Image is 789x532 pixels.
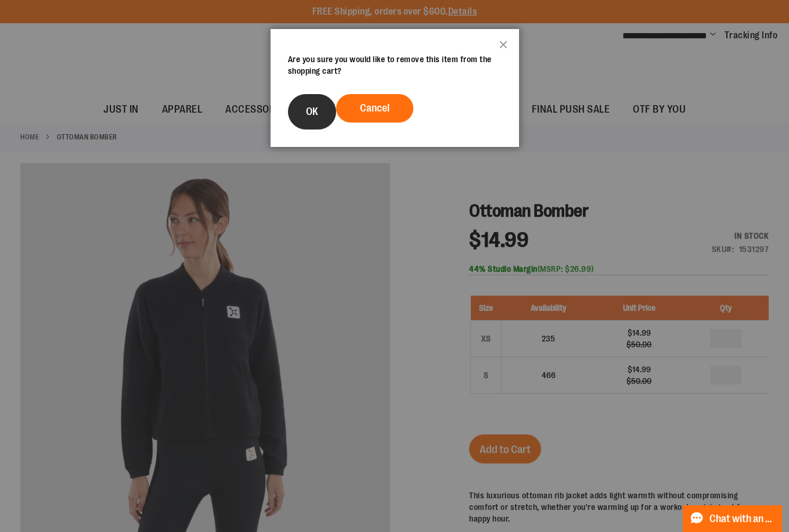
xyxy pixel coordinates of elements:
div: Are you sure you would like to remove this item from the shopping cart? [288,53,502,77]
span: OK [306,106,318,117]
button: Chat with an Expert [683,505,783,532]
span: Cancel [360,102,390,114]
button: Cancel [336,94,413,123]
button: OK [288,94,336,130]
span: Chat with an Expert [709,513,775,524]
